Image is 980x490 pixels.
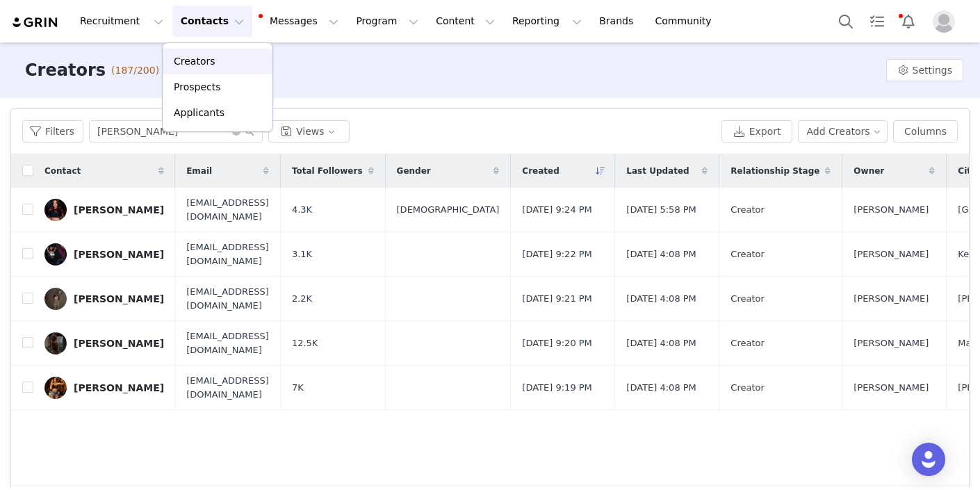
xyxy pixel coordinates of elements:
[854,165,884,177] span: Owner
[886,59,963,81] button: Settings
[647,6,726,37] a: Community
[172,6,252,37] button: Contacts
[44,199,164,221] a: [PERSON_NAME]
[174,54,215,69] p: Creators
[591,6,646,37] a: Brands
[862,6,892,37] a: Tasks
[44,288,67,310] img: be2a2ebc-719b-4caf-b1f3-c9e9263bc821.jpg
[522,381,591,395] span: [DATE] 9:19 PM
[11,16,60,29] img: grin logo
[893,6,924,37] button: Notifications
[44,243,164,266] a: [PERSON_NAME]
[854,381,929,395] span: [PERSON_NAME]
[933,10,955,33] img: placeholder-profile.jpg
[74,204,164,215] div: [PERSON_NAME]
[522,247,591,261] span: [DATE] 9:22 PM
[924,10,969,33] button: Profile
[854,203,929,217] span: [PERSON_NAME]
[44,199,67,221] img: 4814deab-d7b5-47b1-b50a-a6a6832c6f61.jpg
[730,381,765,395] span: Creator
[730,165,819,177] span: Relationship Stage
[74,249,164,260] div: [PERSON_NAME]
[798,120,888,142] button: Add Creators
[427,6,503,37] button: Content
[292,292,312,306] span: 2.2K
[730,203,765,217] span: Creator
[89,120,263,142] input: Search...
[44,165,81,177] span: Contact
[292,165,363,177] span: Total Followers
[22,120,83,142] button: Filters
[348,6,427,37] button: Program
[854,247,929,261] span: [PERSON_NAME]
[174,80,220,95] p: Prospects
[111,63,159,78] span: (187/200)
[626,247,696,261] span: [DATE] 4:08 PM
[626,381,696,395] span: [DATE] 4:08 PM
[854,292,929,306] span: [PERSON_NAME]
[893,120,958,142] button: Columns
[292,381,304,395] span: 7K
[44,332,67,354] img: 1b3dde4c-c8df-4529-b27a-5a2a8fe79372.jpg
[186,240,269,268] span: [EMAIL_ADDRESS][DOMAIN_NAME]
[730,292,765,306] span: Creator
[74,293,164,304] div: [PERSON_NAME]
[44,377,67,399] img: f4298df2-7eda-4d0f-bc24-f131b144645f.jpg
[186,285,269,312] span: [EMAIL_ADDRESS][DOMAIN_NAME]
[268,120,350,142] button: Views
[44,377,164,399] a: [PERSON_NAME]
[522,336,591,350] span: [DATE] 9:20 PM
[854,336,929,350] span: [PERSON_NAME]
[292,203,312,217] span: 4.3K
[72,6,172,37] button: Recruitment
[626,292,696,306] span: [DATE] 4:08 PM
[186,196,269,223] span: [EMAIL_ADDRESS][DOMAIN_NAME]
[626,336,696,350] span: [DATE] 4:08 PM
[912,443,945,476] div: Open Intercom Messenger
[831,6,861,37] button: Search
[522,165,559,177] span: Created
[721,120,792,142] button: Export
[186,329,269,357] span: [EMAIL_ADDRESS][DOMAIN_NAME]
[25,58,106,83] h3: Creators
[626,165,689,177] span: Last Updated
[397,165,431,177] span: Gender
[44,332,164,354] a: [PERSON_NAME]
[292,336,318,350] span: 12.5K
[74,338,164,349] div: [PERSON_NAME]
[174,106,224,120] p: Applicants
[504,6,590,37] button: Reporting
[74,382,164,393] div: [PERSON_NAME]
[44,288,164,310] a: [PERSON_NAME]
[522,292,591,306] span: [DATE] 9:21 PM
[292,247,312,261] span: 3.1K
[186,165,212,177] span: Email
[958,165,976,177] span: City
[626,203,696,217] span: [DATE] 5:58 PM
[44,243,67,266] img: e6262cf6-3260-4feb-a1d8-1d3ea9e9ee32.jpg
[522,203,591,217] span: [DATE] 9:24 PM
[730,247,765,261] span: Creator
[186,374,269,401] span: [EMAIL_ADDRESS][DOMAIN_NAME]
[730,336,765,350] span: Creator
[397,203,500,217] span: [DEMOGRAPHIC_DATA]
[253,6,347,37] button: Messages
